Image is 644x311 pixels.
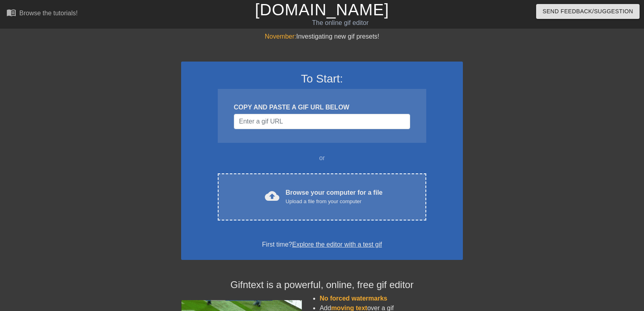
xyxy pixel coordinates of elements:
span: menu_book [6,8,16,17]
div: The online gif editor [219,18,462,28]
div: Browse your computer for a file [286,188,383,206]
button: Send Feedback/Suggestion [536,4,640,19]
span: No forced watermarks [320,295,387,302]
a: [DOMAIN_NAME] [255,1,389,19]
span: November: [265,33,296,40]
input: Username [234,114,410,129]
h4: Gifntext is a powerful, online, free gif editor [181,279,463,291]
h3: To Start: [192,72,452,86]
div: First time? [192,240,452,249]
div: or [202,153,442,163]
div: Upload a file from your computer [286,198,383,206]
a: Explore the editor with a test gif [292,241,382,248]
a: Browse the tutorials! [6,8,78,20]
div: Browse the tutorials! [19,10,78,16]
div: COPY AND PASTE A GIF URL BELOW [234,103,410,112]
span: cloud_upload [265,189,279,203]
div: Investigating new gif presets! [181,32,463,41]
span: Send Feedback/Suggestion [543,6,633,16]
